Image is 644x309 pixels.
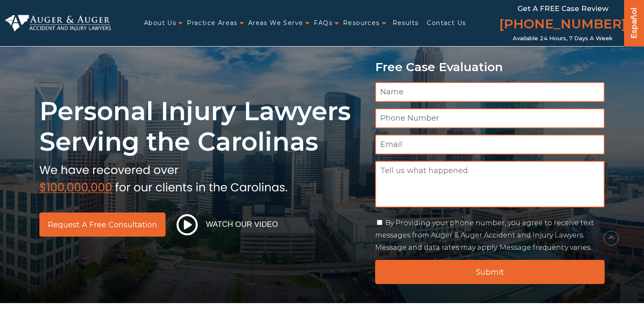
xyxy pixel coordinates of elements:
button: scroll to up [604,231,619,246]
a: Results [392,14,419,32]
span: Available 24 Hours, 7 Days a Week [513,35,613,42]
a: Request a Free Consultation [39,212,166,237]
span: Get a FREE Case Review [517,4,608,13]
input: Email [375,135,605,154]
img: Auger & Auger Accident and Injury Lawyers Logo [5,15,111,31]
span: Request a Free Consultation [48,221,157,229]
h1: Personal Injury Lawyers Serving the Carolinas [39,96,365,157]
a: Resources [343,14,380,32]
p: Free Case Evaluation [375,61,605,74]
input: Submit [375,260,605,284]
a: [PHONE_NUMBER] [499,15,626,35]
a: Contact Us [427,14,466,32]
a: About Us [144,14,176,32]
a: FAQs [314,14,332,32]
button: Watch Our Video [174,214,281,236]
img: sub text [39,161,287,193]
a: Areas We Serve [248,14,304,32]
input: Name [375,82,605,102]
a: Practice Areas [187,14,238,32]
label: By Providing your phone number, you agree to receive text messages from Auger & Auger Accident an... [375,219,594,251]
input: Phone Number [375,108,605,128]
